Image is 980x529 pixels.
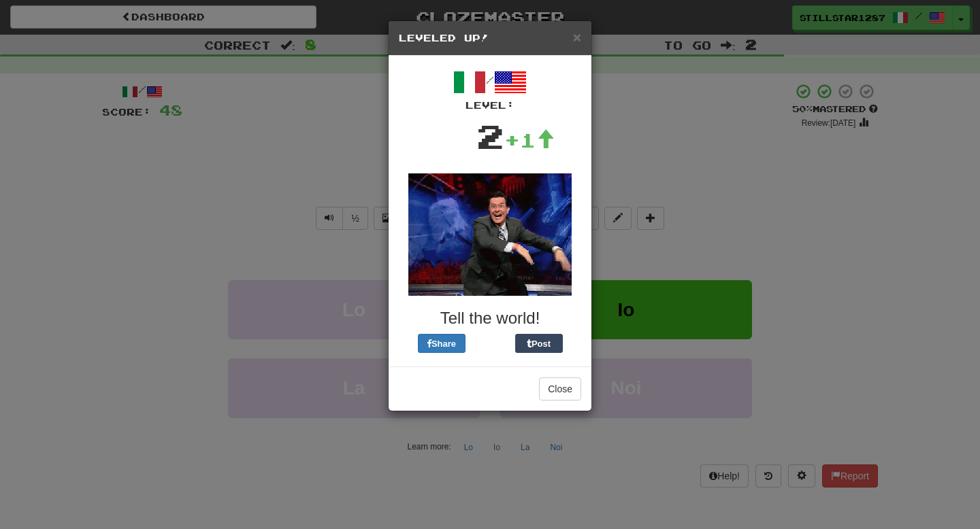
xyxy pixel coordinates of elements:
[399,309,581,327] h3: Tell the world!
[418,334,465,353] button: Share
[465,334,515,353] iframe: X Post Button
[399,99,581,112] div: Level:
[515,334,563,353] button: Post
[408,173,572,296] img: colbert-d8d93119554e3a11f2fb50df59d9335a45bab299cf88b0a944f8a324a1865a88.gif
[399,31,581,45] h5: Leveled Up!
[573,30,581,44] button: Close
[504,126,555,154] div: +1
[399,66,581,112] div: /
[539,377,581,400] button: Close
[476,112,504,160] div: 2
[573,29,581,45] span: ×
